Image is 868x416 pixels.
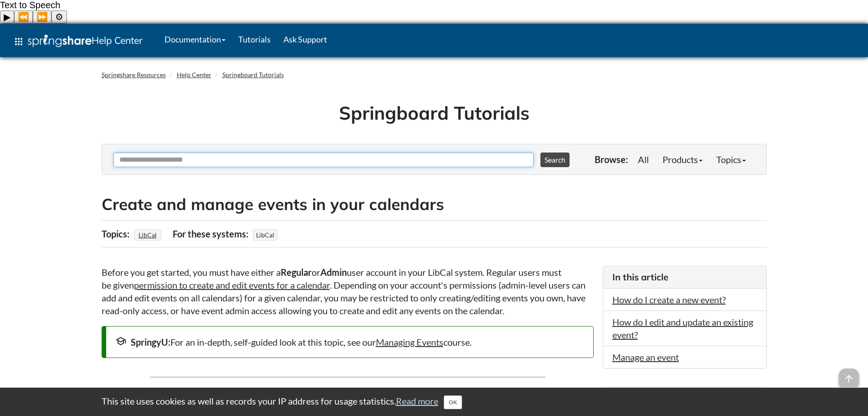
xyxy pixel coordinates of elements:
[33,11,51,24] button: Forward
[102,225,132,242] div: Topics:
[158,28,232,51] a: Documentation
[7,28,149,55] a: apps Help Center
[612,352,679,363] a: Manage an event
[102,71,166,79] a: Springshare Resources
[173,225,251,242] div: For these systems:
[396,395,438,406] a: Read more
[253,229,277,241] span: LibCal
[709,150,753,169] a: Topics
[92,395,776,409] div: This site uses cookies as well as records your IP address for usage statistics.
[108,100,760,126] h1: Springboard Tutorials
[115,336,126,347] span: school
[232,28,277,51] a: Tutorials
[102,193,767,216] h2: Create and manage events in your calendars
[14,11,33,24] button: Previous
[222,71,284,79] a: Springboard Tutorials
[612,294,726,305] a: How do I create a new event?
[281,267,312,278] strong: Regular
[656,150,709,169] a: Products
[376,337,443,348] a: Managing Events
[92,34,143,46] span: Help Center
[115,336,584,348] div: For an in-depth, self-guided look at this topic, see our course.
[134,279,330,290] a: permission to create and edit events for a calendar
[177,71,211,79] a: Help Center
[839,369,859,389] span: arrow_upward
[102,266,594,317] p: Before you get started, you must have either a or user account in your LibCal system. Regular use...
[277,28,334,51] a: Ask Support
[612,316,753,340] a: How do I edit and update an existing event?
[612,271,757,284] h3: In this article
[51,11,67,24] button: Settings
[631,150,656,169] a: All
[595,153,628,166] p: Browse:
[131,337,170,348] strong: SpringyU:
[540,153,570,167] button: Search
[320,267,347,278] strong: Admin
[839,369,859,380] a: arrow_upward
[137,228,158,242] a: LibCal
[13,36,24,47] span: apps
[28,35,92,47] img: Springshare
[444,395,462,409] button: Close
